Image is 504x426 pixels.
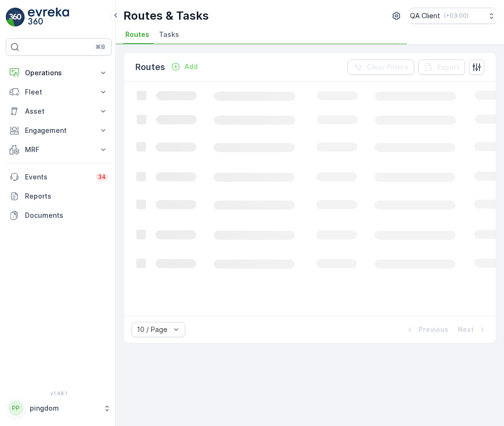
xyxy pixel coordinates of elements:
[6,167,112,187] a: Events34
[96,43,105,51] p: ⌘B
[444,12,468,20] p: ( +03:00 )
[30,403,98,413] p: pingdom
[418,59,465,75] button: Export
[8,401,24,416] div: PP
[410,11,440,21] p: QA Client
[6,187,112,206] a: Reports
[348,59,414,75] button: Clear Filters
[25,211,108,220] p: Documents
[25,106,93,116] p: Asset
[125,30,149,39] span: Routes
[123,8,209,24] p: Routes & Tasks
[6,206,112,225] a: Documents
[25,68,93,78] p: Operations
[437,62,459,72] p: Export
[135,60,165,74] p: Routes
[6,8,25,27] img: logo
[6,63,112,83] button: Operations
[25,145,93,154] p: MRF
[6,121,112,140] button: Engagement
[419,325,448,334] p: Previous
[98,173,106,181] p: 34
[367,62,408,72] p: Clear Filters
[404,324,449,335] button: Previous
[25,87,93,97] p: Fleet
[159,30,179,39] span: Tasks
[6,140,112,159] button: MRF
[6,398,112,418] button: PPpingdom
[28,8,69,27] img: logo_light-DOdMpM7g.png
[458,325,474,334] p: Next
[410,8,496,24] button: QA Client(+03:00)
[457,324,488,335] button: Next
[25,172,90,182] p: Events
[25,191,108,201] p: Reports
[167,61,202,72] button: Add
[6,83,112,102] button: Fleet
[6,102,112,121] button: Asset
[184,62,198,71] p: Add
[25,126,93,135] p: Engagement
[6,390,112,396] span: v 1.48.1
